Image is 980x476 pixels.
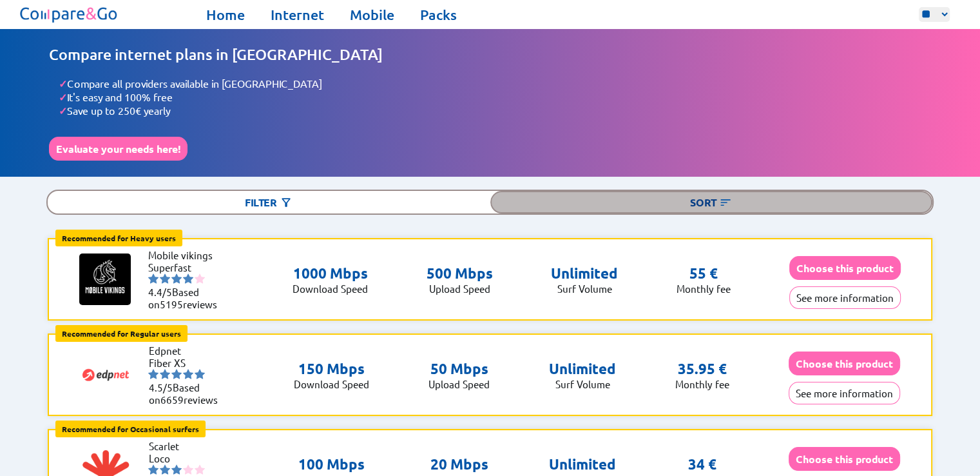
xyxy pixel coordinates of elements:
[62,424,199,434] b: Recommended for Occasional surfers
[677,283,731,295] p: Monthly fee
[59,90,67,104] span: ✓
[49,137,187,161] button: Evaluate your needs here!
[428,378,490,390] p: Upload Speed
[48,191,490,213] div: Filter
[206,6,245,24] a: Home
[294,455,369,473] p: 100 Mbps
[160,393,183,406] span: 6659
[549,360,616,378] p: Unlimited
[160,298,183,310] span: 5195
[549,455,616,473] p: Unlimited
[49,45,931,64] h1: Compare internet plans in [GEOGRAPHIC_DATA]
[171,273,182,284] img: starnr3
[148,286,226,310] li: Based on reviews
[59,90,931,104] li: It's easy and 100% free
[420,6,457,24] a: Packs
[427,264,493,283] p: 500 Mbps
[183,273,193,284] img: starnr4
[62,328,181,339] b: Recommended for Regular users
[428,360,490,378] p: 50 Mbps
[195,464,205,475] img: starnr5
[171,464,182,475] img: starnr3
[148,273,159,284] img: starnr1
[688,455,716,473] p: 34 €
[293,264,368,283] p: 1000 Mbps
[789,352,900,375] button: Choose this product
[789,357,900,370] a: Choose this product
[148,249,226,261] li: Mobile vikings
[171,369,182,379] img: starnr3
[148,464,159,475] img: starnr1
[148,344,226,357] li: Edpnet
[148,381,226,406] li: Based on reviews
[17,3,121,26] img: Logo of Compare&Go
[789,447,900,471] button: Choose this product
[79,253,131,305] img: Logo of Mobile vikings
[148,381,172,393] span: 4.5/5
[294,378,369,390] p: Download Speed
[490,191,932,213] div: Sort
[789,382,900,404] button: See more information
[148,286,172,298] span: 4.4/5
[789,286,901,309] button: See more information
[675,378,729,390] p: Monthly fee
[280,196,293,209] img: Button open the filtering menu
[427,283,493,295] p: Upload Speed
[59,77,67,90] span: ✓
[59,104,67,117] span: ✓
[160,369,170,379] img: starnr2
[148,452,226,464] li: Loco
[789,387,900,399] a: See more information
[294,360,369,378] p: 150 Mbps
[183,369,193,379] img: starnr4
[689,264,718,283] p: 55 €
[183,464,193,475] img: starnr4
[789,262,901,274] a: Choose this product
[62,233,176,243] b: Recommended for Heavy users
[549,378,616,390] p: Surf Volume
[350,6,394,24] a: Mobile
[195,369,205,379] img: starnr5
[80,349,131,401] img: Logo of Edpnet
[160,464,170,475] img: starnr2
[59,104,931,117] li: Save up to 250€ yearly
[789,292,901,304] a: See more information
[678,360,727,378] p: 35.95 €
[148,369,159,379] img: starnr1
[271,6,324,24] a: Internet
[551,264,618,283] p: Unlimited
[148,261,226,273] li: Superfast
[293,283,368,295] p: Download Speed
[148,357,226,369] li: Fiber XS
[428,455,490,473] p: 20 Mbps
[551,283,618,295] p: Surf Volume
[59,77,931,90] li: Compare all providers available in [GEOGRAPHIC_DATA]
[148,440,226,452] li: Scarlet
[160,273,170,284] img: starnr2
[719,196,732,209] img: Button open the sorting menu
[789,256,901,280] button: Choose this product
[195,273,205,284] img: starnr5
[789,453,900,465] a: Choose this product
